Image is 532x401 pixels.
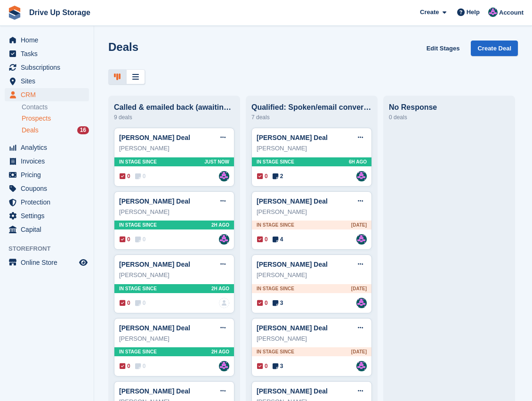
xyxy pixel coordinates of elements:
[119,158,157,165] span: In stage since
[471,41,518,56] a: Create Deal
[22,114,51,123] span: Prospects
[21,61,77,74] span: Subscriptions
[119,348,157,355] span: In stage since
[21,256,77,269] span: Online Store
[257,207,367,217] div: [PERSON_NAME]
[351,285,367,292] span: [DATE]
[219,298,229,308] img: deal-assignee-blank
[257,362,268,370] span: 0
[257,134,328,141] a: [PERSON_NAME] Deal
[5,155,89,168] a: menu
[5,61,89,74] a: menu
[22,125,89,135] a: Deals 16
[21,33,77,47] span: Home
[119,134,190,141] a: [PERSON_NAME] Deal
[257,172,268,180] span: 0
[21,141,77,154] span: Analytics
[257,348,294,355] span: In stage since
[257,158,294,165] span: In stage since
[5,47,89,60] a: menu
[499,8,524,17] span: Account
[219,361,229,371] img: Andy
[488,8,498,17] img: Andy
[356,361,367,371] img: Andy
[119,324,190,332] a: [PERSON_NAME] Deal
[8,244,94,254] span: Storefront
[21,47,77,60] span: Tasks
[5,209,89,222] a: menu
[135,235,146,244] span: 0
[22,126,39,135] span: Deals
[21,209,77,222] span: Settings
[119,270,229,280] div: [PERSON_NAME]
[119,387,190,395] a: [PERSON_NAME] Deal
[257,285,294,292] span: In stage since
[119,197,190,205] a: [PERSON_NAME] Deal
[8,6,22,20] img: stora-icon-8386f47178a22dfd0bd8f6a31ec36ba5ce8667c1dd55bd0f319d3a0aa187defe.svg
[257,221,294,229] span: In stage since
[273,235,283,244] span: 4
[120,172,130,180] span: 0
[25,5,94,20] a: Drive Up Storage
[119,285,157,292] span: In stage since
[135,299,146,307] span: 0
[5,33,89,47] a: menu
[257,387,328,395] a: [PERSON_NAME] Deal
[204,158,229,165] span: Just now
[119,207,229,217] div: [PERSON_NAME]
[119,261,190,268] a: [PERSON_NAME] Deal
[119,334,229,344] div: [PERSON_NAME]
[219,234,229,245] img: Andy
[119,144,229,153] div: [PERSON_NAME]
[257,324,328,332] a: [PERSON_NAME] Deal
[356,298,367,308] img: Andy
[114,103,234,112] div: Called & emailed back (awaiting response)
[420,8,439,17] span: Create
[21,88,77,101] span: CRM
[251,112,372,123] div: 7 deals
[135,172,146,180] span: 0
[257,197,328,205] a: [PERSON_NAME] Deal
[5,182,89,195] a: menu
[257,144,367,153] div: [PERSON_NAME]
[5,168,89,181] a: menu
[356,171,367,181] img: Andy
[273,172,283,180] span: 2
[211,221,229,229] span: 2H AGO
[22,103,89,112] a: Contacts
[251,103,372,112] div: Qualified: Spoken/email conversation with them
[273,299,283,307] span: 3
[257,261,328,268] a: [PERSON_NAME] Deal
[219,171,229,181] img: Andy
[351,348,367,355] span: [DATE]
[257,299,268,307] span: 0
[120,362,130,370] span: 0
[257,235,268,244] span: 0
[77,126,89,134] div: 16
[356,234,367,245] img: Andy
[22,114,89,123] a: Prospects
[120,299,130,307] span: 0
[21,223,77,236] span: Capital
[5,141,89,154] a: menu
[257,334,367,344] div: [PERSON_NAME]
[389,103,509,112] div: No Response
[21,196,77,209] span: Protection
[467,8,480,17] span: Help
[120,235,130,244] span: 0
[273,362,283,370] span: 3
[108,41,138,53] h1: Deals
[78,257,89,268] a: Preview store
[389,112,509,123] div: 0 deals
[257,270,367,280] div: [PERSON_NAME]
[211,285,229,292] span: 2H AGO
[21,74,77,88] span: Sites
